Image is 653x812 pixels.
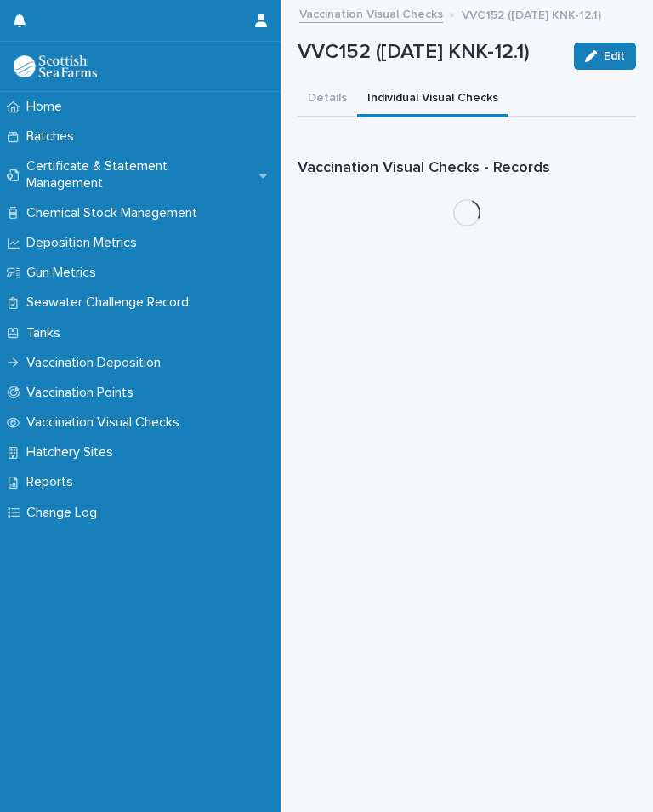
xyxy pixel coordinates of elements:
[299,3,443,23] a: Vaccination Visual Checks
[298,40,560,65] p: VVC152 ([DATE] KNK-12.1)
[298,158,636,179] h1: Vaccination Visual Checks - Records
[20,385,147,401] p: Vaccination Points
[20,205,211,221] p: Chemical Stock Management
[20,235,150,251] p: Deposition Metrics
[14,55,97,77] img: uOABhIYSsOPhGJQdTwEw
[20,325,74,341] p: Tanks
[20,355,174,371] p: Vaccination Deposition
[574,43,636,70] button: Edit
[20,474,87,490] p: Reports
[20,99,76,115] p: Home
[20,294,202,311] p: Seawater Challenge Record
[20,415,193,431] p: Vaccination Visual Checks
[298,82,357,117] button: Details
[462,4,601,23] p: VVC152 ([DATE] KNK-12.1)
[357,82,508,117] button: Individual Visual Checks
[20,129,88,145] p: Batches
[20,505,111,521] p: Change Log
[20,158,259,191] p: Certificate & Statement Management
[20,265,110,281] p: Gun Metrics
[604,50,625,62] span: Edit
[20,444,127,460] p: Hatchery Sites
